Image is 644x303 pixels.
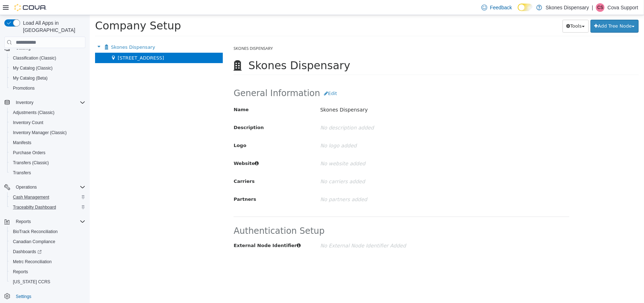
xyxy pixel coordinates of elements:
span: Reports [13,269,28,275]
p: No website added [231,142,451,155]
div: Cova Support [596,3,605,12]
span: My Catalog (Classic) [13,65,53,71]
span: Purchase Orders [10,148,85,157]
span: Operations [13,183,85,191]
a: Adjustments (Classic) [10,108,57,117]
a: Inventory Manager (Classic) [10,128,70,137]
span: Adjustments (Classic) [13,110,55,115]
span: Reports [10,268,85,276]
span: Inventory Count [13,120,43,126]
span: Classification (Classic) [13,55,56,61]
span: [US_STATE] CCRS [13,279,50,285]
span: Reports [16,219,31,224]
p: Skones Dispensary [546,3,589,12]
span: Inventory [13,98,85,107]
button: Classification (Classic) [7,53,88,63]
span: Classification (Classic) [10,54,85,62]
button: Reports [7,267,88,277]
button: Reports [1,217,88,227]
button: Transfers (Classic) [7,158,88,168]
span: Logo [144,128,156,133]
a: Dashboards [10,247,44,256]
span: BioTrack Reconciliation [13,229,58,235]
span: Inventory [16,100,33,105]
span: Transfers (Classic) [10,158,85,167]
button: Operations [13,183,40,191]
span: Inventory Manager (Classic) [13,130,67,136]
span: Manifests [10,138,85,147]
a: Inventory Count [10,118,46,127]
span: My Catalog (Classic) [10,64,85,72]
p: No description added [231,106,451,119]
span: Skones Dispensary [144,30,183,36]
span: Settings [16,294,31,299]
span: Operations [16,184,37,190]
p: No carriers added [231,160,451,173]
a: Canadian Compliance [10,237,58,246]
button: My Catalog (Beta) [7,73,88,83]
a: Dashboards [7,247,88,257]
span: Promotions [13,85,35,91]
span: Canadian Compliance [10,237,85,246]
a: Metrc Reconciliation [10,257,55,266]
span: My Catalog (Beta) [10,74,85,82]
span: My Catalog (Beta) [13,75,48,81]
span: Traceabilty Dashboard [13,204,56,210]
span: Inventory Count [10,118,85,127]
a: Purchase Orders [10,148,48,157]
a: Transfers (Classic) [10,158,52,167]
span: CS [597,3,603,12]
input: Dark Mode [518,4,533,11]
button: Metrc Reconciliation [7,257,88,267]
span: Transfers [13,170,31,176]
button: BioTrack Reconciliation [7,227,88,237]
span: External Node Identifier [144,228,207,233]
button: Purchase Orders [7,148,88,158]
a: My Catalog (Classic) [10,64,56,72]
button: Inventory Count [7,118,88,128]
button: Cash Management [7,192,88,202]
button: My Catalog (Classic) [7,63,88,73]
span: Transfers [10,169,85,177]
button: Operations [1,182,88,192]
p: No partners added [231,178,451,191]
button: Inventory [1,98,88,108]
span: Canadian Compliance [13,239,55,245]
p: No External Node Identifier Added [231,224,451,237]
p: Skones Dispensary [231,89,451,101]
p: | [592,3,593,12]
a: Transfers [10,169,34,177]
button: Adjustments (Classic) [7,108,88,118]
a: Cash Management [10,193,52,202]
h2: Authentication Setup [144,211,480,221]
span: Reports [13,217,85,226]
button: Promotions [7,83,88,93]
img: Cova [14,4,47,11]
span: Traceabilty Dashboard [10,203,85,212]
p: No logo added [231,124,451,137]
a: Reports [10,268,31,276]
span: Dark Mode [518,11,518,11]
span: Purchase Orders [13,150,46,156]
a: Settings [13,292,34,301]
a: Feedback [479,0,515,15]
span: Dashboards [13,249,42,255]
span: Washington CCRS [10,278,85,286]
span: Carriers [144,164,165,169]
span: Adjustments (Classic) [10,108,85,117]
h2: General Information [144,72,480,85]
p: Cova Support [607,3,638,12]
span: Partners [144,181,166,187]
button: Inventory [13,98,36,107]
span: Inventory Manager (Classic) [10,128,85,137]
span: Skones Dispensary [159,44,260,57]
span: Load All Apps in [GEOGRAPHIC_DATA] [20,19,85,34]
button: Add Tree Node [501,5,549,18]
button: Transfers [7,168,88,178]
button: Manifests [7,138,88,148]
button: Canadian Compliance [7,237,88,247]
a: BioTrack Reconciliation [10,227,61,236]
a: [US_STATE] CCRS [10,278,53,286]
span: [STREET_ADDRESS] [28,40,74,46]
button: Settings [1,291,88,302]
